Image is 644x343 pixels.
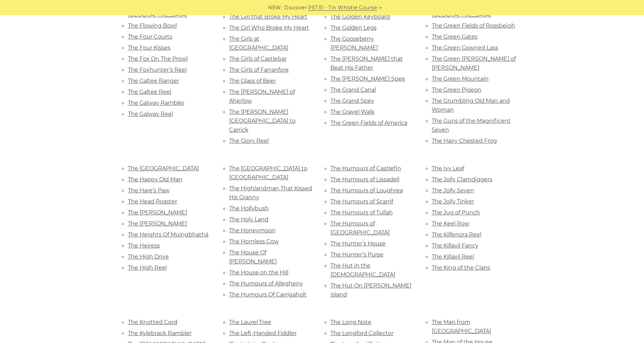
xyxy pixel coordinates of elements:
[330,98,374,104] a: The Grand Spey
[432,242,478,249] a: The Killavil Fancy
[128,56,188,62] a: The Fox On The Prowl
[229,13,307,20] a: The Girl that Broke My Heart
[229,269,288,276] a: The House on the Hill
[330,240,386,247] a: The Hunter’s House
[432,138,497,144] a: The Hairy Chested Frog
[432,56,516,71] a: The Green [PERSON_NAME] of [PERSON_NAME]
[284,4,307,12] span: Discover
[432,75,489,82] a: The Green Mountain
[229,165,307,181] a: The [GEOGRAPHIC_DATA] to [GEOGRAPHIC_DATA]
[128,111,173,117] a: The Galway Reel
[128,89,171,95] a: The Galtee Reel
[432,198,474,205] a: The Jolly Tinker
[432,253,474,260] a: The Killavil Reel
[229,291,307,298] a: The Humours Of Carrigaholt
[229,205,269,212] a: The Hollybush
[432,33,478,40] a: The Green Gates
[229,109,296,133] a: The [PERSON_NAME][GEOGRAPHIC_DATA] to Carrick
[128,165,199,172] a: The [GEOGRAPHIC_DATA]
[128,242,160,249] a: The Heiress
[330,262,395,278] a: The Hut in the [DEMOGRAPHIC_DATA]
[229,78,276,84] a: The Glass of Beer
[128,100,184,106] a: The Galway Rambler
[330,13,390,20] a: The Golden Keyboard
[128,231,208,238] a: The Heights Of Muingbhathá
[229,36,288,51] a: The Girls at [GEOGRAPHIC_DATA]
[229,185,312,201] a: The Highlandman That Kissed His Granny
[128,176,182,183] a: The Happy Old Man
[330,176,399,183] a: The Humours of Lissadell
[432,264,490,271] a: The King of the Clans
[330,24,377,31] a: The Golden Legs
[330,330,393,336] a: The Longford Collector
[128,44,171,51] a: The Four Kisses
[432,209,480,216] a: The Jug of Punch
[128,330,192,336] a: The Kylebrack Rambler
[330,75,405,82] a: The [PERSON_NAME] Spee
[308,4,377,12] a: PST10 - Tin Whistle Course
[128,33,172,40] a: The Four Courts
[128,78,179,84] a: The Galtee Ranger
[128,22,177,29] a: The Flowing Bowl
[229,319,271,325] a: The Laurel Tree
[330,36,378,51] a: The Gooseberry [PERSON_NAME]
[128,253,169,260] a: The High Drive
[128,198,177,205] a: The Head Roaster
[330,198,393,205] a: The Humours of Scarrif
[330,109,375,115] a: The Gravel Walk
[229,56,287,62] a: The Girls of Castlebar
[229,67,289,73] a: The Girls of Farranfore
[128,220,187,227] a: The [PERSON_NAME]
[229,238,279,245] a: The Hornless Cow
[128,319,177,325] a: The Knotted Cord
[330,165,401,172] a: The Humours of Castlefin
[330,209,393,216] a: The Humours of Tullah
[432,165,464,172] a: The Ivy Leaf
[229,89,295,104] a: The [PERSON_NAME] of Aherlow
[229,280,303,287] a: The Humours of Allegheny
[229,249,277,265] a: The House Of [PERSON_NAME]
[432,220,469,227] a: The Keel Row
[330,187,403,194] a: The Humours of Loughrea
[229,138,269,144] a: The Glory Reel
[432,231,481,238] a: The Kilfenora Reel
[432,87,481,93] a: The Green Pigeon
[229,24,309,31] a: The Girl Who Broke My Heart
[330,319,371,325] a: The Long Note
[432,22,515,29] a: The Green Fields of Rossbeigh
[432,176,492,183] a: The Jolly Clamdiggers
[432,44,498,51] a: The Green Gowned Lass
[229,330,297,336] a: The Left-Handed Fiddler
[128,264,167,271] a: The High Reel
[330,120,407,126] a: The Green Fields of America
[432,98,510,113] a: The Grumbling Old Man and Woman
[330,56,403,71] a: The [PERSON_NAME] that Beat His Father
[330,251,384,258] a: The Hunter’s Purse
[268,4,282,12] span: NEW:
[330,220,390,236] a: The Humours of [GEOGRAPHIC_DATA]
[128,209,187,216] a: The [PERSON_NAME]
[432,187,474,194] a: The Jolly Seven
[229,216,268,223] a: The Holy Land
[128,67,187,73] a: The Foxhunter’s Reel
[330,87,376,93] a: The Grand Canal
[128,187,170,194] a: The Hare’s Paw
[432,118,511,133] a: The Guns of the Magnificent Seven
[229,227,276,234] a: The Honeymoon
[432,319,491,334] a: The Man from [GEOGRAPHIC_DATA]
[330,282,411,298] a: The Hut On [PERSON_NAME] Island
